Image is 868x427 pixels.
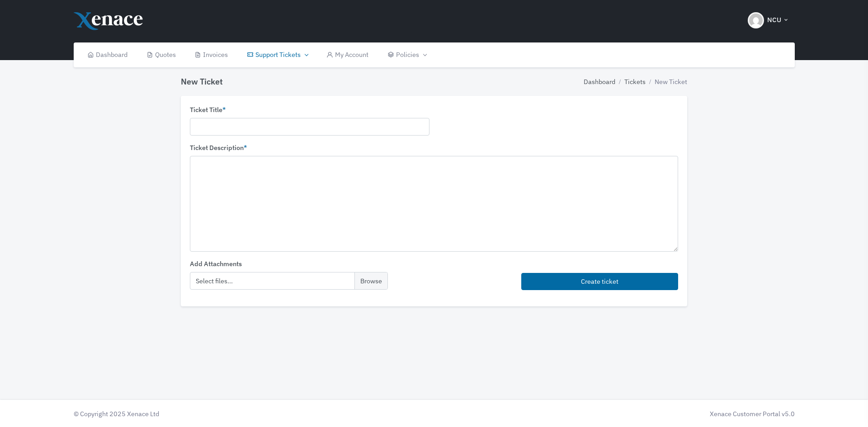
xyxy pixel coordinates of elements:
[767,15,781,25] span: NCU
[317,42,378,67] a: My Account
[185,42,238,67] a: Invoices
[584,77,615,87] a: Dashboard
[237,42,317,67] a: Support Tickets
[748,12,764,28] img: Header Avatar
[742,5,795,36] button: NCU
[181,77,223,87] h4: New Ticket
[137,42,185,67] a: Quotes
[646,77,687,87] li: New Ticket
[78,42,137,67] a: Dashboard
[190,259,242,269] label: Add Attachments
[624,77,646,87] a: Tickets
[521,273,678,291] button: Create ticket
[69,409,434,419] div: © Copyright 2025 Xenace Ltd
[190,143,247,153] label: Ticket Description
[439,409,795,419] div: Xenace Customer Portal v5.0
[378,42,435,67] a: Policies
[190,105,226,115] label: Ticket Title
